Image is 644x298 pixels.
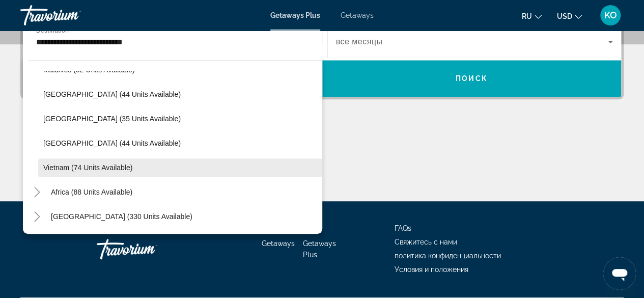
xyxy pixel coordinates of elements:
[262,239,295,248] a: Getaways
[597,5,624,26] button: User Menu
[46,183,137,201] button: Africa (88 units available)
[557,9,582,23] button: Change currency
[336,37,383,46] span: все месяцы
[341,11,374,19] a: Getaways
[38,85,322,103] button: [GEOGRAPHIC_DATA] (44 units available)
[43,90,181,98] span: [GEOGRAPHIC_DATA] (44 units available)
[395,252,501,260] a: политика конфиденциальности
[522,12,532,20] span: ru
[270,11,320,19] a: Getaways Plus
[46,207,198,226] button: [GEOGRAPHIC_DATA] (330 units available)
[43,139,181,147] span: [GEOGRAPHIC_DATA] (44 units available)
[23,23,621,97] div: Search widget
[51,188,132,196] span: Africa (88 units available)
[557,12,572,20] span: USD
[303,239,336,259] a: Getaways Plus
[395,265,468,274] a: Условия и положения
[28,183,46,201] button: Toggle Africa (88 units available)
[604,10,617,20] span: KO
[395,238,457,246] a: Свяжитесь с нами
[97,234,199,264] a: Travorium
[38,61,322,79] button: Maldives (52 units available)
[36,27,69,34] span: Destination
[395,224,411,232] a: FAQs
[522,9,542,23] button: Change language
[28,208,46,226] button: Toggle Middle East (330 units available)
[51,212,192,221] span: [GEOGRAPHIC_DATA] (330 units available)
[603,257,636,290] iframe: Кнопка запуска окна обмена сообщениями
[322,60,622,97] button: Поиск
[20,2,122,29] a: Travorium
[43,164,132,172] span: Vietnam (74 units available)
[38,134,322,152] button: [GEOGRAPHIC_DATA] (44 units available)
[43,115,181,123] span: [GEOGRAPHIC_DATA] (35 units available)
[38,110,322,128] button: [GEOGRAPHIC_DATA] (35 units available)
[456,74,488,83] span: Поиск
[38,158,322,177] button: Vietnam (74 units available)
